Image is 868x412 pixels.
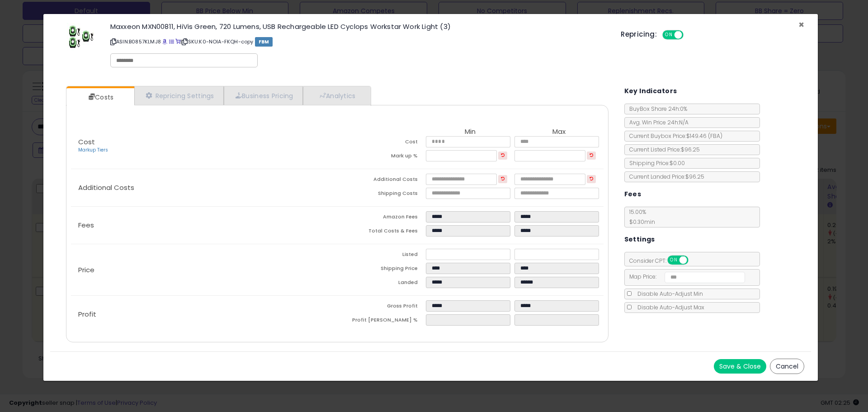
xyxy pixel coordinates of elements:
h5: Settings [624,234,655,245]
a: Costs [66,88,133,106]
p: ASIN: B0857KLMJ8 | SKU: K0-NOIA-FKQH-copy [110,34,607,49]
span: OFF [682,31,697,39]
span: 15.00 % [625,208,655,226]
td: Shipping Price [337,263,426,277]
p: Fees [71,222,337,229]
span: Map Price: [625,273,745,280]
a: All offer listings [169,38,174,45]
a: Your listing only [175,38,180,45]
span: Current Buybox Price: [625,132,722,140]
span: Disable Auto-Adjust Max [633,303,704,311]
span: × [798,18,804,31]
td: Cost [337,136,426,150]
p: Profit [71,311,337,318]
span: ON [663,31,675,39]
a: Business Pricing [224,86,303,105]
span: $149.46 [686,132,722,140]
p: Additional Costs [71,184,337,191]
td: Profit [PERSON_NAME] % [337,314,426,328]
td: Shipping Costs [337,188,426,202]
span: Consider CPT: [625,257,700,265]
td: Mark up % [337,150,426,164]
span: Disable Auto-Adjust Min [633,290,703,298]
span: ( FBA ) [708,132,722,140]
a: BuyBox page [162,38,167,45]
th: Min [426,128,514,136]
a: Markup Tiers [78,147,108,153]
span: BuyBox Share 24h: 0% [625,105,687,113]
button: Save & Close [714,359,766,374]
h5: Key Indicators [624,85,677,97]
th: Max [514,128,603,136]
span: ON [668,256,679,264]
a: Repricing Settings [134,86,224,105]
p: Price [71,266,337,274]
a: Analytics [303,86,370,105]
span: OFF [687,256,701,264]
span: Avg. Win Price 24h: N/A [625,118,689,126]
img: 41HPuNEphAL._SL60_.jpg [67,23,94,50]
p: Cost [71,138,337,154]
span: Current Listed Price: $96.25 [625,146,700,153]
td: Total Costs & Fees [337,225,426,239]
td: Additional Costs [337,174,426,188]
td: Amazon Fees [337,211,426,225]
td: Landed [337,277,426,291]
td: Gross Profit [337,300,426,314]
span: Shipping Price: $0.00 [625,159,685,167]
h5: Fees [624,189,642,200]
td: Listed [337,249,426,263]
span: FBM [255,37,273,47]
button: Cancel [770,359,804,374]
span: $0.30 min [625,218,655,226]
span: Current Landed Price: $96.25 [625,173,704,180]
h3: Maxxeon MXN00811, HiVis Green, 720 Lumens, USB Rechargeable LED Cyclops Workstar Work Light (3) [110,23,607,30]
h5: Repricing: [621,31,657,38]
